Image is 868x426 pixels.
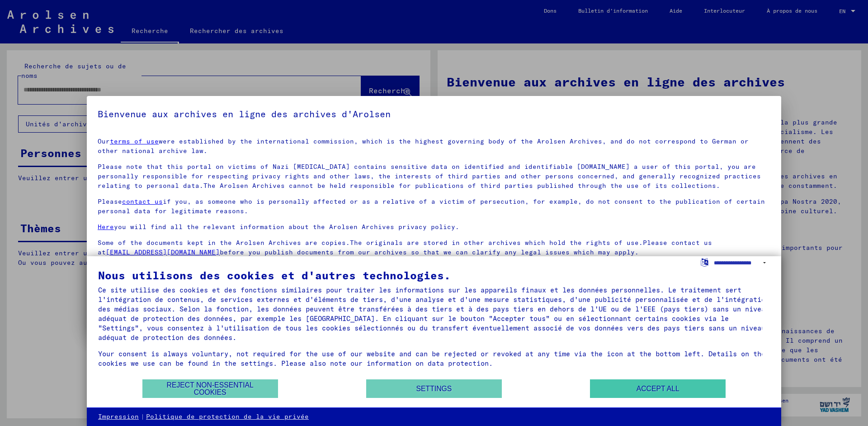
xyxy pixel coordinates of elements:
[98,412,139,421] a: Impression
[98,222,770,232] p: you will find all the relevant information about the Arolsen Archives privacy policy.
[142,379,278,398] button: Reject non-essential cookies
[98,270,770,281] div: Nous utilisons des cookies et d'autres technologies.
[98,107,770,121] h5: Bienvenue aux archives en ligne des archives d'Arolsen
[146,412,309,421] a: Politique de protection de la vie privée
[590,379,726,398] button: Accept all
[98,197,770,216] p: Please if you, as someone who is personally affected or as a relative of a victim of persecution,...
[98,162,770,191] p: Please note that this portal on victims of Nazi [MEDICAL_DATA] contains sensitive data on identif...
[98,223,114,231] a: Here
[366,379,502,398] button: Settings
[122,197,163,206] a: contact us
[98,349,770,368] div: Your consent is always voluntary, not required for the use of our website and can be rejected or ...
[98,285,770,342] div: Ce site utilise des cookies et des fonctions similaires pour traiter les informations sur les app...
[98,137,770,156] p: Our were established by the international commission, which is the highest governing body of the ...
[98,238,770,257] p: Some of the documents kept in the Arolsen Archives are copies.The originals are stored in other a...
[110,137,159,145] a: terms of use
[106,248,220,256] a: [EMAIL_ADDRESS][DOMAIN_NAME]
